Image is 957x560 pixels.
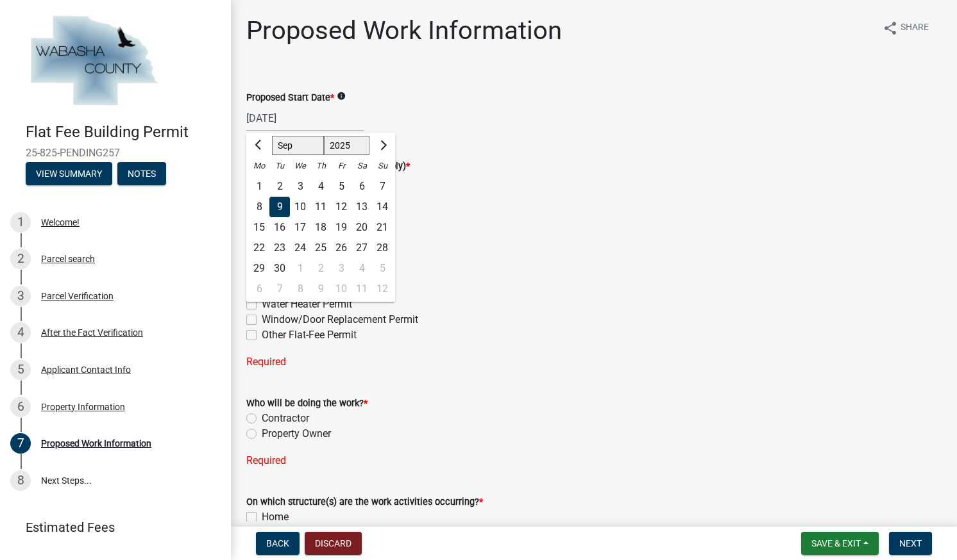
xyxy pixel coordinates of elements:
[10,397,31,417] div: 6
[331,176,351,197] div: Friday, September 5, 2025
[249,279,269,299] div: 6
[26,162,112,185] button: View Summary
[889,532,932,555] button: Next
[331,217,351,238] div: Friday, September 19, 2025
[249,258,269,279] div: Monday, September 29, 2025
[351,156,372,176] div: Sa
[41,402,125,411] div: Property Information
[351,279,372,299] div: 11
[883,21,898,36] i: share
[310,197,331,217] div: 11
[41,328,143,337] div: After the Fact Verification
[269,197,290,217] div: 9
[262,411,309,426] label: Contractor
[266,538,289,548] span: Back
[331,258,351,279] div: Friday, October 3, 2025
[351,217,372,238] div: Saturday, September 20, 2025
[310,238,331,258] div: 25
[262,297,352,312] label: Water Heater Permit
[310,279,331,299] div: Thursday, October 9, 2025
[351,176,372,197] div: Saturday, September 6, 2025
[372,217,393,238] div: 21
[372,176,393,197] div: Sunday, September 7, 2025
[26,13,162,110] img: Wabasha County, Minnesota
[249,217,269,238] div: Monday, September 15, 2025
[249,279,269,299] div: Monday, October 6, 2025
[249,197,269,217] div: Monday, September 8, 2025
[351,238,372,258] div: Saturday, September 27, 2025
[269,238,290,258] div: 23
[310,258,331,279] div: 2
[351,258,372,279] div: 4
[26,147,205,159] span: 25-825-PENDING257
[331,176,351,197] div: 5
[331,156,351,176] div: Fr
[10,470,31,491] div: 8
[351,197,372,217] div: 13
[269,197,290,217] div: Tuesday, September 9, 2025
[331,197,351,217] div: Friday, September 12, 2025
[269,258,290,279] div: 30
[41,254,95,263] div: Parcel search
[290,197,310,217] div: 10
[269,238,290,258] div: Tuesday, September 23, 2025
[246,399,368,408] label: Who will be doing the work?
[331,279,351,299] div: 10
[899,538,922,548] span: Next
[310,238,331,258] div: Thursday, September 25, 2025
[290,238,310,258] div: 24
[246,105,364,131] input: mm/dd/yyyy
[262,312,418,327] label: Window/Door Replacement Permit
[331,217,351,238] div: 19
[310,176,331,197] div: Thursday, September 4, 2025
[117,169,166,179] wm-modal-confirm: Notes
[41,292,114,301] div: Parcel Verification
[901,21,929,36] span: Share
[372,279,393,299] div: 12
[269,176,290,197] div: 2
[331,238,351,258] div: 26
[351,238,372,258] div: 27
[310,217,331,238] div: 18
[351,258,372,279] div: Saturday, October 4, 2025
[26,169,112,179] wm-modal-confirm: Summary
[41,439,151,448] div: Proposed Work Information
[372,176,393,197] div: 7
[10,286,31,306] div: 3
[269,217,290,238] div: 16
[269,217,290,238] div: Tuesday, September 16, 2025
[372,197,393,217] div: 14
[310,258,331,279] div: Thursday, October 2, 2025
[290,258,310,279] div: 1
[331,238,351,258] div: Friday, September 26, 2025
[246,453,942,468] div: Required
[249,197,269,217] div: 8
[801,532,879,555] button: Save & Exit
[269,279,290,299] div: 7
[372,217,393,238] div: Sunday, September 21, 2025
[290,238,310,258] div: Wednesday, September 24, 2025
[251,135,267,156] button: Previous month
[246,498,483,507] label: On which structure(s) are the work activities occurring?
[290,279,310,299] div: Wednesday, October 8, 2025
[249,258,269,279] div: 29
[26,123,221,142] h4: Flat Fee Building Permit
[310,197,331,217] div: Thursday, September 11, 2025
[290,217,310,238] div: Wednesday, September 17, 2025
[117,162,166,185] button: Notes
[41,365,131,374] div: Applicant Contact Info
[269,279,290,299] div: Tuesday, October 7, 2025
[872,15,939,40] button: shareShare
[246,15,562,46] h1: Proposed Work Information
[372,279,393,299] div: Sunday, October 12, 2025
[811,538,861,548] span: Save & Exit
[324,136,370,155] select: Select year
[256,532,300,555] button: Back
[337,92,346,101] i: info
[249,176,269,197] div: 1
[249,176,269,197] div: Monday, September 1, 2025
[290,197,310,217] div: Wednesday, September 10, 2025
[269,176,290,197] div: Tuesday, September 2, 2025
[246,94,334,103] label: Proposed Start Date
[310,217,331,238] div: Thursday, September 18, 2025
